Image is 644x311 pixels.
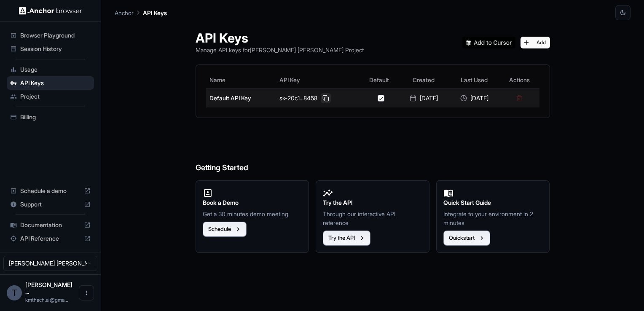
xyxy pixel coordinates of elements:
td: Default API Key [206,88,276,107]
span: Documentation [20,221,80,229]
span: Thạch Nguyễn Kim [25,281,72,295]
div: sk-20c1...8458 [279,93,357,103]
div: [DATE] [452,94,496,102]
h2: Book a Demo [203,198,302,207]
th: API Key [276,72,360,88]
th: Last Used [449,72,499,88]
div: T [7,285,22,300]
p: API Keys [143,8,167,17]
h6: Getting Started [196,128,550,174]
div: Documentation [7,218,94,232]
div: Project [7,90,94,103]
p: Manage API keys for [PERSON_NAME] [PERSON_NAME] Project [196,46,364,54]
p: Integrate to your environment in 2 minutes [443,209,543,227]
img: Add anchorbrowser MCP server to Cursor [462,37,515,48]
th: Name [206,72,276,88]
img: Anchor Logo [19,7,82,15]
span: API Keys [20,79,91,87]
p: Anchor [115,8,134,17]
button: Try the API [323,231,370,246]
button: Open menu [79,285,94,300]
div: Billing [7,110,94,124]
div: Usage [7,63,94,76]
span: Project [20,92,91,101]
span: kmthach.ai@gmail.com [25,297,68,303]
button: Quickstart [443,231,490,246]
span: Browser Playground [20,31,91,40]
nav: breadcrumb [115,8,167,17]
span: Usage [20,65,91,74]
div: Browser Playground [7,29,94,42]
button: Copy API key [321,93,331,103]
button: Add [521,37,550,48]
div: [DATE] [402,94,445,102]
div: Support [7,198,94,211]
span: API Reference [20,234,80,243]
th: Default [360,72,398,88]
div: API Reference [7,232,94,245]
span: Session History [20,45,91,53]
p: Get a 30 minutes demo meeting [203,209,302,218]
span: Support [20,200,80,209]
h2: Quick Start Guide [443,198,543,207]
h1: API Keys [196,30,364,46]
p: Through our interactive API reference [323,209,422,227]
span: Billing [20,113,91,121]
span: Schedule a demo [20,187,80,195]
h2: Try the API [323,198,422,207]
div: API Keys [7,76,94,90]
button: Schedule [203,222,247,237]
th: Created [398,72,449,88]
div: Session History [7,42,94,56]
div: Schedule a demo [7,184,94,198]
th: Actions [499,72,539,88]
